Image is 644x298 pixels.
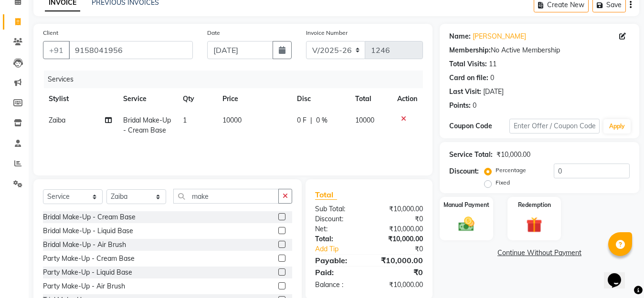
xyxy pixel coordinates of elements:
div: 11 [489,59,496,69]
div: Sub Total: [308,204,369,214]
th: Service [117,88,177,110]
button: +91 [43,41,70,59]
div: Payable: [308,255,369,266]
span: 10000 [355,116,374,124]
label: Fixed [496,178,510,187]
label: Date [207,29,220,37]
span: | [310,115,312,125]
span: Bridal Make-Up - Cream Base [123,116,171,134]
div: Last Visit: [449,87,481,97]
th: Total [349,88,391,110]
div: Paid: [308,267,369,278]
a: Add Tip [308,244,379,254]
div: Party Make-Up - Cream Base [43,254,135,264]
div: ₹10,000.00 [369,204,430,214]
div: ₹10,000.00 [369,255,430,266]
label: Invoice Number [306,29,348,37]
div: [DATE] [483,87,504,97]
label: Manual Payment [443,201,489,209]
div: Name: [449,31,471,41]
div: No Active Membership [449,45,630,55]
div: Discount: [449,166,479,176]
div: Bridal Make-Up - Cream Base [43,212,136,222]
input: Search by Name/Mobile/Email/Code [69,41,193,59]
div: Net: [308,224,369,234]
img: _cash.svg [454,215,479,233]
div: 0 [473,101,476,111]
label: Client [43,29,58,37]
a: [PERSON_NAME] [473,31,526,41]
th: Qty [177,88,217,110]
div: Services [44,71,430,88]
span: Total [315,190,337,200]
div: Total: [308,234,369,244]
div: Membership: [449,45,491,55]
div: ₹10,000.00 [496,150,530,160]
div: ₹10,000.00 [369,280,430,290]
div: Discount: [308,214,369,224]
div: Party Make-Up - Liquid Base [43,267,132,277]
img: _gift.svg [521,215,547,235]
input: Enter Offer / Coupon Code [509,119,600,134]
span: Zaiba [49,116,65,124]
div: ₹10,000.00 [369,234,430,244]
div: ₹0 [379,244,430,254]
th: Action [391,88,423,110]
div: Party Make-Up - Air Brush [43,281,125,291]
span: 0 F [297,115,306,125]
label: Percentage [496,166,526,175]
div: Card on file: [449,73,488,83]
th: Price [217,88,291,110]
div: ₹10,000.00 [369,224,430,234]
div: 0 [490,73,494,83]
div: ₹0 [369,267,430,278]
th: Stylist [43,88,117,110]
div: Bridal Make-Up - Liquid Base [43,226,133,236]
label: Redemption [518,201,551,209]
div: Balance : [308,280,369,290]
button: Apply [603,119,631,134]
div: Service Total: [449,150,493,160]
iframe: chat widget [604,260,634,288]
span: 10000 [222,116,242,124]
span: 0 % [316,115,327,125]
th: Disc [291,88,349,110]
div: Points: [449,101,471,111]
span: 1 [183,116,187,124]
div: Total Visits: [449,59,487,69]
div: Coupon Code [449,121,509,131]
div: ₹0 [369,214,430,224]
div: Bridal Make-Up - Air Brush [43,240,126,250]
input: Search or Scan [173,189,279,204]
a: Continue Without Payment [442,248,637,258]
